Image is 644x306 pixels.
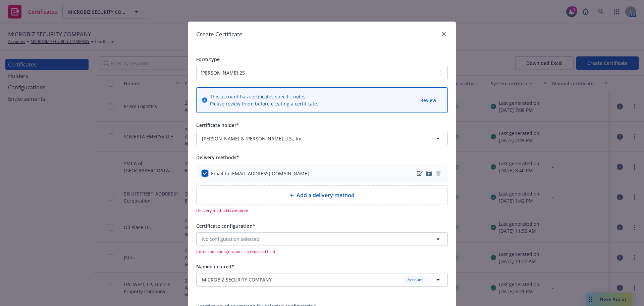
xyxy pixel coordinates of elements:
span: Delivery method is required [196,208,448,213]
button: [PERSON_NAME] & [PERSON_NAME] U.S., Inc. [196,132,448,145]
span: No configuration selected [202,235,260,243]
span: [PERSON_NAME] & [PERSON_NAME] U.S., Inc. [202,135,304,142]
h1: Create Certificate [196,30,243,39]
span: Certificate holder* [196,122,239,128]
span: Delivery methods* [196,154,239,161]
div: Account [404,275,426,284]
span: Certificate configuration is a required field [196,249,448,254]
span: Named insured* [196,263,234,270]
div: This account has certificates specific notes. [210,93,318,100]
div: Please review them before creating a certificate. [210,100,318,107]
a: archive [425,169,433,177]
span: Review [420,97,436,103]
span: remove [434,169,442,177]
div: Add a delivery method [196,185,448,205]
a: close [440,30,448,38]
span: Certificate configuration* [196,223,255,229]
button: MICROBIZ SECURITY COMPANYAccount [196,273,448,287]
button: No configuration selected [196,232,448,246]
div: Email to [EMAIL_ADDRESS][DOMAIN_NAME] [211,170,309,177]
button: Review [420,96,437,104]
span: MICROBIZ SECURITY COMPANY [202,276,272,283]
span: Form type [196,56,220,62]
span: Add a delivery method [297,191,355,199]
a: edit [416,169,424,177]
